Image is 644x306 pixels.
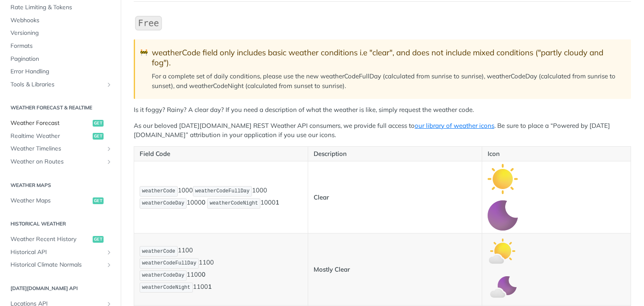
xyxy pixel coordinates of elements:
[10,29,112,37] span: Versioning
[10,55,112,63] span: Pagination
[142,272,184,278] span: weatherCodeDay
[488,211,518,219] span: Expand image
[6,104,114,112] h2: Weather Forecast & realtime
[488,164,518,194] img: clear_day
[6,1,114,14] a: Rate Limiting & Tokens
[6,130,114,143] a: Realtime Weatherget
[10,261,104,269] span: Historical Climate Normals
[152,72,623,91] p: For a complete set of daily conditions, please use the new weatherCodeFullDay (calculated from su...
[140,245,302,293] p: 1100 1100 1100 1100
[6,182,114,189] h2: Weather Maps
[6,233,114,246] a: Weather Recent Historyget
[6,40,114,52] a: Formats
[93,120,104,127] span: get
[140,149,302,159] p: Field Code
[488,149,626,159] p: Icon
[106,145,112,152] button: Show subpages for Weather Timelines
[142,188,175,194] span: weatherCode
[314,193,329,201] strong: Clear
[140,185,302,210] p: 1000 1000 1000 1000
[106,249,112,256] button: Show subpages for Historical API
[6,65,114,78] a: Error Handling
[10,3,112,12] span: Rate Limiting & Tokens
[6,246,114,259] a: Historical APIShow subpages for Historical API
[10,80,104,89] span: Tools & Libraries
[6,117,114,130] a: Weather Forecastget
[10,145,104,153] span: Weather Timelines
[275,198,279,206] strong: 1
[6,143,114,155] a: Weather TimelinesShow subpages for Weather Timelines
[93,236,104,243] span: get
[6,53,114,65] a: Pagination
[10,42,112,50] span: Formats
[488,246,518,254] span: Expand image
[6,78,114,91] a: Tools & LibrariesShow subpages for Tools & Libraries
[6,194,114,207] a: Weather Mapsget
[314,265,350,273] strong: Mostly Clear
[6,259,114,271] a: Historical Climate NormalsShow subpages for Historical Climate Normals
[10,158,104,166] span: Weather on Routes
[195,188,250,194] span: weatherCodeFullDay
[488,236,518,266] img: mostly_clear_day
[10,119,91,127] span: Weather Forecast
[10,248,104,257] span: Historical API
[106,81,112,88] button: Show subpages for Tools & Libraries
[415,122,494,130] a: our library of weather icons
[208,283,212,290] strong: 1
[93,133,104,140] span: get
[202,270,205,278] strong: 0
[106,158,112,165] button: Show subpages for Weather on Routes
[6,220,114,228] h2: Historical Weather
[140,48,148,57] span: 🚧
[6,156,114,168] a: Weather on RoutesShow subpages for Weather on Routes
[134,105,631,115] p: Is it foggy? Rainy? A clear day? If you need a description of what the weather is like, simply re...
[142,200,184,206] span: weatherCodeDay
[6,27,114,39] a: Versioning
[106,262,112,268] button: Show subpages for Historical Climate Normals
[488,283,518,291] span: Expand image
[6,285,114,292] h2: [DATE][DOMAIN_NAME] API
[6,14,114,27] a: Webhooks
[10,235,91,244] span: Weather Recent History
[202,198,205,206] strong: 0
[488,200,518,231] img: clear_night
[488,272,518,303] img: mostly_clear_night
[210,200,258,206] span: weatherCodeNight
[152,48,623,67] div: weatherCode field only includes basic weather conditions i.e "clear", and does not include mixed ...
[10,67,112,76] span: Error Handling
[314,149,476,159] p: Description
[10,197,91,205] span: Weather Maps
[142,260,197,266] span: weatherCodeFullDay
[142,249,175,254] span: weatherCode
[142,285,190,290] span: weatherCodeNight
[134,121,631,140] p: As our beloved [DATE][DOMAIN_NAME] REST Weather API consumers, we provide full access to . Be sur...
[488,174,518,182] span: Expand image
[10,132,91,140] span: Realtime Weather
[93,197,104,204] span: get
[10,16,112,25] span: Webhooks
